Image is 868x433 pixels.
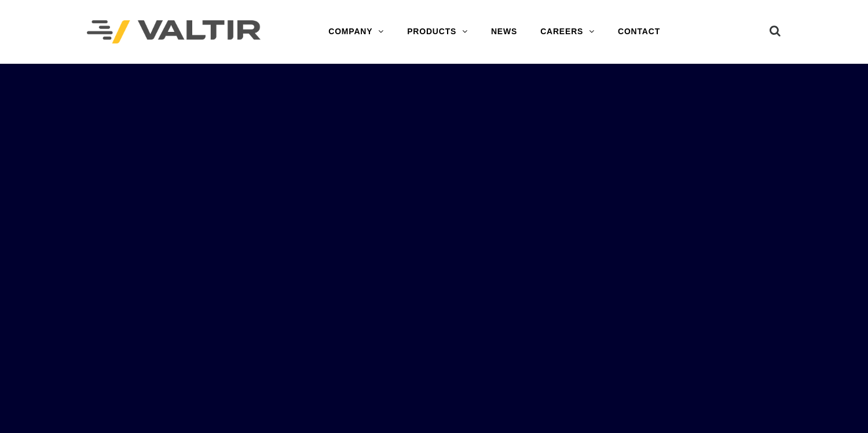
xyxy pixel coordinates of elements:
a: CONTACT [606,20,672,43]
a: NEWS [479,20,529,43]
a: CAREERS [529,20,606,43]
a: COMPANY [317,20,395,43]
img: Valtir [87,20,261,44]
a: PRODUCTS [395,20,479,43]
